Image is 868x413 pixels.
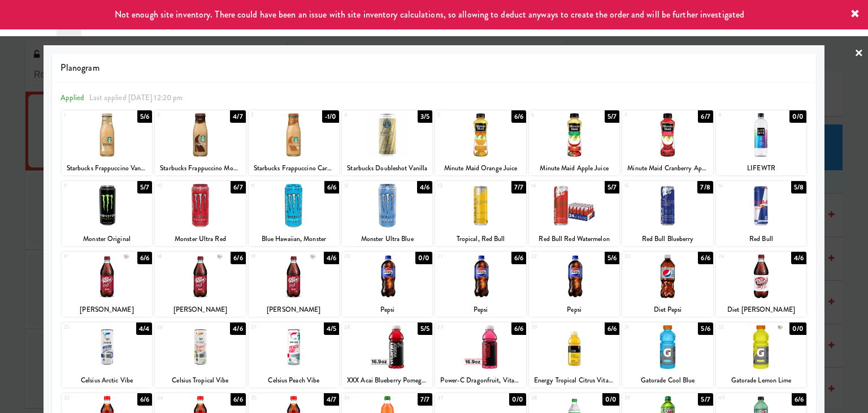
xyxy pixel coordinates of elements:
[437,322,480,332] div: 29
[418,110,432,123] div: 3/5
[342,110,432,175] div: 43/5Starbucks Doubleshot Vanilla
[60,92,85,103] span: Applied
[157,303,244,317] div: [PERSON_NAME]
[417,181,432,193] div: 4/6
[622,110,713,175] div: 76/7Minute Maid Cranberry Apple Raspberry
[698,322,713,335] div: 5/6
[64,252,107,261] div: 17
[435,181,526,246] div: 137/7Tropical, Red Bull
[324,393,339,406] div: 4/7
[624,393,667,403] div: 39
[792,393,806,406] div: 6/6
[718,393,761,403] div: 40
[250,232,337,246] div: Blue Hawaiian, Monster
[718,181,761,191] div: 16
[624,110,667,120] div: 7
[622,373,713,388] div: Gatorade Cool Blue
[157,373,244,388] div: Celsius Tropical Vibe
[342,322,432,388] div: 285/5XXX Acai Blueberry Pomegranate, Vitaminwater
[249,373,339,388] div: Celsius Peach Vibe
[529,181,619,246] div: 145/7Red Bull Red Watermelon
[789,110,806,123] div: 0/0
[250,161,337,175] div: Starbucks Frappuccino Caramel
[230,110,245,123] div: 4/7
[437,110,480,120] div: 5
[622,232,713,246] div: Red Bull Blueberry
[155,181,245,246] div: 106/7Monster Ultra Red
[511,322,526,335] div: 6/6
[716,110,806,175] div: 80/0LIFEWTR
[342,252,432,317] div: 200/0Pepsi
[531,303,618,317] div: Pepsi
[511,110,526,123] div: 6/6
[698,252,713,264] div: 6/6
[622,322,713,388] div: 315/6Gatorade Cool Blue
[718,373,805,388] div: Gatorade Lemon Lime
[62,110,152,175] div: 15/6Starbucks Frappuccino Vanilla
[531,393,574,403] div: 38
[415,252,432,264] div: 0/0
[716,181,806,246] div: 165/8Red Bull
[605,252,619,264] div: 5/6
[437,393,480,403] div: 37
[136,322,152,335] div: 4/4
[342,303,432,317] div: Pepsi
[435,161,526,175] div: Minute Maid Orange Juice
[249,303,339,317] div: [PERSON_NAME]
[157,393,200,403] div: 34
[622,303,713,317] div: Diet Pepsi
[511,252,526,264] div: 6/6
[624,161,711,175] div: Minute Maid Cranberry Apple Raspberry
[137,393,152,406] div: 6/6
[63,232,150,246] div: Monster Original
[157,181,200,191] div: 10
[137,252,152,264] div: 6/6
[89,92,183,103] span: Last applied [DATE] 12:20 pm
[718,110,761,120] div: 8
[155,303,245,317] div: [PERSON_NAME]
[60,59,808,76] span: Planogram
[249,110,339,175] div: 3-1/0Starbucks Frappuccino Caramel
[791,181,806,193] div: 5/8
[250,373,337,388] div: Celsius Peach Vibe
[63,303,150,317] div: [PERSON_NAME]
[155,252,245,317] div: 186/6[PERSON_NAME]
[529,161,619,175] div: Minute Maid Apple Juice
[342,161,432,175] div: Starbucks Doubleshot Vanilla
[718,322,761,332] div: 32
[437,232,524,246] div: Tropical, Red Bull
[251,181,294,191] div: 11
[231,181,245,193] div: 6/7
[137,110,152,123] div: 5/6
[437,252,480,261] div: 21
[344,393,387,403] div: 36
[624,181,667,191] div: 15
[697,181,713,193] div: 7/8
[716,303,806,317] div: Diet [PERSON_NAME]
[249,322,339,388] div: 274/5Celsius Peach Vibe
[529,373,619,388] div: Energy Tropical Citrus Vitaminwater
[62,303,152,317] div: [PERSON_NAME]
[62,232,152,246] div: Monster Original
[62,373,152,388] div: Celsius Arctic Vibe
[230,322,245,335] div: 4/6
[716,161,806,175] div: LIFEWTR
[435,322,526,388] div: 296/6Power-C Dragonfruit, Vitaminwater
[63,373,150,388] div: Celsius Arctic Vibe
[716,232,806,246] div: Red Bull
[249,161,339,175] div: Starbucks Frappuccino Caramel
[344,373,431,388] div: XXX Acai Blueberry Pomegranate, Vitaminwater
[155,373,245,388] div: Celsius Tropical Vibe
[344,252,387,261] div: 20
[249,252,339,317] div: 194/6[PERSON_NAME]
[624,252,667,261] div: 23
[64,322,107,332] div: 25
[437,373,524,388] div: Power-C Dragonfruit, Vitaminwater
[157,161,244,175] div: Starbucks Frappuccino Mocha
[529,232,619,246] div: Red Bull Red Watermelon
[157,322,200,332] div: 26
[437,181,480,191] div: 13
[718,252,761,261] div: 24
[231,252,245,264] div: 6/6
[531,161,618,175] div: Minute Maid Apple Juice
